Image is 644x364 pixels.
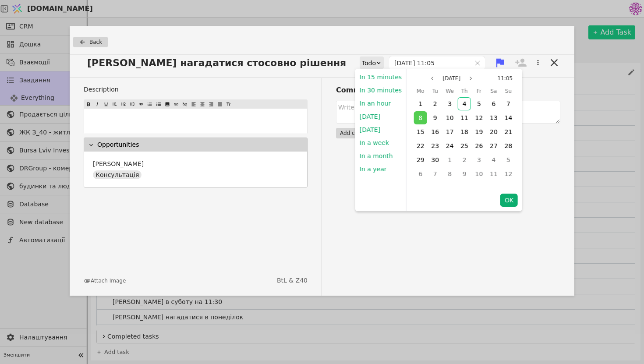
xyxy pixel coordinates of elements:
[472,167,486,181] div: 10 Oct 2025
[457,111,471,125] div: 11 Sep 2025
[417,128,425,135] span: 15
[475,170,483,177] span: 10
[472,85,486,97] div: Friday
[355,123,385,136] button: [DATE]
[486,153,501,167] div: 04 Oct 2025
[84,56,355,70] span: [PERSON_NAME] нагадатися стосовно рішення
[472,111,486,125] div: 12 Sep 2025
[448,100,452,107] span: 3
[501,139,516,153] div: 28 Sep 2025
[277,276,308,285] a: BtL & Z40
[442,139,457,153] div: 24 Sep 2025
[501,167,516,181] div: 12 Oct 2025
[355,97,395,110] button: In an hour
[84,85,308,94] label: Description
[413,139,428,153] div: 22 Sep 2025
[490,170,498,177] span: 11
[439,73,464,84] button: Select month
[457,153,471,167] div: 02 Oct 2025
[355,110,385,123] button: [DATE]
[472,139,486,153] div: 26 Sep 2025
[457,97,471,111] div: 04 Sep 2025
[97,140,139,149] p: Opportunities
[472,97,486,111] div: 05 Sep 2025
[477,156,481,163] span: 3
[501,111,516,125] div: 14 Sep 2025
[461,86,468,96] span: Th
[433,114,437,121] span: 9
[506,156,510,163] span: 5
[477,86,481,96] span: Fr
[466,73,476,84] button: Next month
[446,114,454,121] span: 10
[413,85,428,97] div: Monday
[418,114,422,121] span: 8
[413,167,428,181] div: 06 Oct 2025
[504,128,512,135] span: 21
[446,128,454,135] span: 17
[413,153,428,167] div: 29 Sep 2025
[463,156,467,163] span: 2
[442,97,457,111] div: 03 Sep 2025
[428,111,442,125] div: 09 Sep 2025
[475,142,483,149] span: 26
[428,125,442,139] div: 16 Sep 2025
[442,85,457,97] div: Wednesday
[431,128,439,135] span: 16
[475,114,483,121] span: 12
[442,111,457,125] div: 10 Sep 2025
[418,170,422,177] span: 6
[93,159,144,169] p: [PERSON_NAME]
[486,97,501,111] div: 06 Sep 2025
[428,97,442,111] div: 02 Sep 2025
[505,86,512,96] span: Su
[486,167,501,181] div: 11 Oct 2025
[355,71,406,84] button: In 15 minutes
[490,128,498,135] span: 20
[457,139,471,153] div: 25 Sep 2025
[355,149,397,163] button: In a month
[442,125,457,139] div: 17 Sep 2025
[463,100,467,107] span: 4
[442,167,457,181] div: 08 Oct 2025
[389,57,471,69] input: dd.MM.yyyy HH:mm
[431,156,439,163] span: 30
[336,128,381,138] button: Add comment
[446,86,454,96] span: We
[506,100,510,107] span: 7
[336,85,560,95] h3: Comments
[433,100,437,107] span: 2
[413,125,428,139] div: 15 Sep 2025
[468,76,474,81] svg: page next
[460,128,468,135] span: 18
[448,156,452,163] span: 1
[492,156,495,163] span: 4
[477,100,481,107] span: 5
[490,86,497,96] span: Sa
[428,167,442,181] div: 07 Oct 2025
[463,170,467,177] span: 9
[446,142,454,149] span: 24
[355,136,393,149] button: In a week
[413,111,428,125] div: 08 Sep 2025
[355,84,406,97] button: In 30 minutes
[417,156,425,163] span: 29
[472,125,486,139] div: 19 Sep 2025
[417,142,425,149] span: 22
[460,114,468,121] span: 11
[486,139,501,153] div: 27 Sep 2025
[501,97,516,111] div: 07 Sep 2025
[474,60,481,66] svg: close
[472,153,486,167] div: 03 Oct 2025
[501,125,516,139] div: 21 Sep 2025
[89,38,102,46] span: Back
[490,142,498,149] span: 27
[428,85,442,97] div: Tuesday
[355,163,391,176] button: In a year
[93,170,142,179] div: Консультація
[460,142,468,149] span: 25
[475,128,483,135] span: 19
[418,100,422,107] span: 1
[427,73,437,84] button: Previous month
[362,57,376,69] div: Todo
